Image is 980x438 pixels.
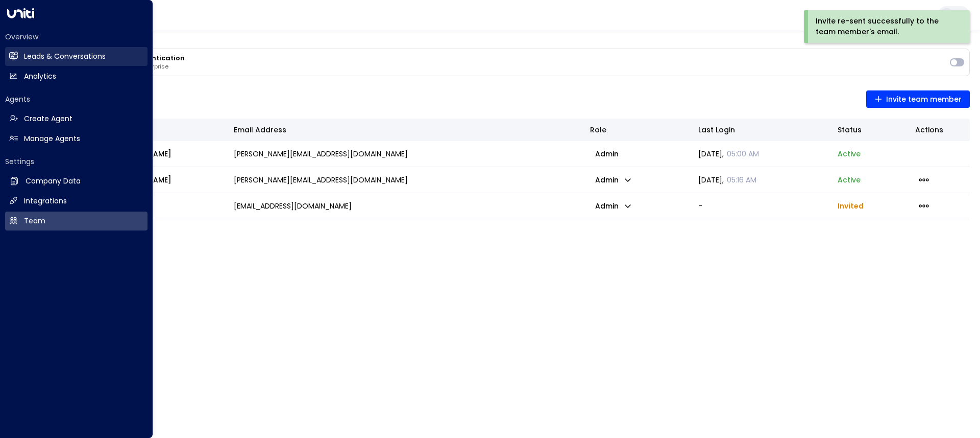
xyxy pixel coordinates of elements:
a: Company Data [5,172,148,191]
h2: Overview [5,32,148,42]
button: admin [590,173,637,187]
button: Invite team member [866,90,970,108]
span: [DATE] , [698,175,756,185]
p: active [838,175,861,185]
p: Require MFA for all users in your enterprise [46,63,945,71]
span: Invite team member [874,93,962,106]
a: Analytics [5,67,148,86]
div: Role [590,124,684,136]
h2: Manage Agents [24,133,80,144]
span: 05:00 AM [727,149,759,159]
div: Status [838,124,901,136]
p: [PERSON_NAME][EMAIL_ADDRESS][DOMAIN_NAME] [234,149,408,159]
h2: Integrations [24,196,67,206]
a: Create Agent [5,109,148,128]
div: Last Login [698,124,823,136]
span: [DATE] , [698,149,759,159]
div: Email Address [234,124,576,136]
p: admin [590,146,624,162]
h2: Company Data [26,176,81,187]
h2: Team [24,216,45,226]
div: Last Login [698,124,735,136]
h2: Leads & Conversations [24,51,106,62]
a: Team [5,212,148,230]
button: admin [590,199,637,213]
h2: Analytics [24,71,56,82]
div: Email Address [234,124,286,136]
h3: Enterprise Multi-Factor Authentication [46,54,945,62]
td: - [691,193,830,219]
div: Invite re-sent successfully to the team member's email. [816,16,956,37]
div: Actions [915,124,963,136]
h2: Agents [5,94,148,104]
a: Integrations [5,192,148,211]
h2: Create Agent [24,113,72,124]
p: [EMAIL_ADDRESS][DOMAIN_NAME] [234,201,352,211]
p: [PERSON_NAME][EMAIL_ADDRESS][DOMAIN_NAME] [234,175,408,185]
span: Invited [838,201,864,211]
a: Manage Agents [5,129,148,148]
h2: Settings [5,156,148,167]
p: active [838,149,861,159]
a: Leads & Conversations [5,47,148,66]
span: 05:16 AM [727,175,756,185]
